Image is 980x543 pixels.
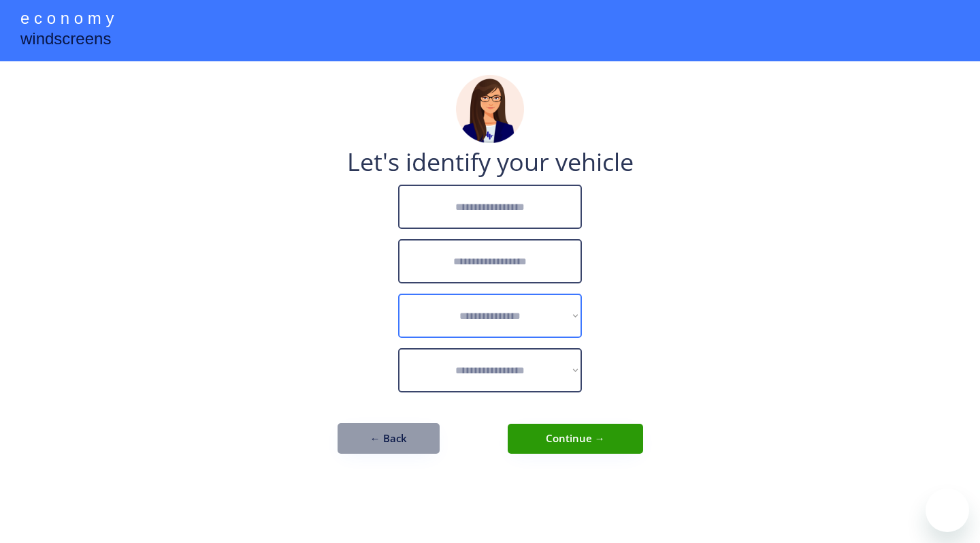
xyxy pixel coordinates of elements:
div: e c o n o m y [20,7,114,33]
iframe: Botón para iniciar la ventana de mensajería [926,488,969,532]
div: windscreens [20,27,111,54]
div: Let's identify your vehicle [347,150,634,174]
button: ← Back [338,423,440,454]
img: madeline.png [456,75,524,143]
button: Continue → [508,424,643,454]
